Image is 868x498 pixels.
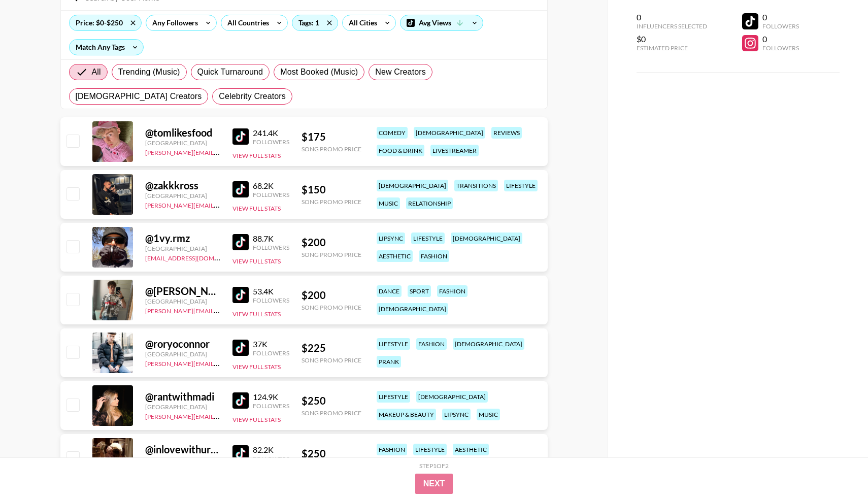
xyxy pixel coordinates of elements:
span: [DEMOGRAPHIC_DATA] Creators [76,90,202,103]
span: Quick Turnaround [197,66,263,78]
a: [PERSON_NAME][EMAIL_ADDRESS][DOMAIN_NAME] [145,147,295,156]
a: [PERSON_NAME][EMAIL_ADDRESS][DOMAIN_NAME] [145,411,295,420]
div: 0 [762,34,799,44]
div: sport [408,285,431,297]
div: @ tomlikesfood [145,126,220,139]
div: Followers [762,22,799,30]
div: All Cities [343,15,379,30]
span: Trending (Music) [118,66,180,78]
div: Estimated Price [637,44,707,52]
div: lifestyle [377,391,410,403]
div: @ roryoconnor [145,338,220,350]
div: dance [377,285,402,297]
div: 68.2K [253,181,289,191]
div: $ 150 [302,183,361,196]
div: relationship [406,197,453,209]
button: View Full Stats [232,310,281,318]
div: @ [PERSON_NAME].[PERSON_NAME].161 [145,285,220,297]
div: [GEOGRAPHIC_DATA] [145,350,220,358]
img: TikTok [232,445,249,461]
div: $ 250 [302,447,361,460]
div: Followers [253,244,289,251]
div: lipsync [377,233,405,244]
div: Followers [253,138,289,146]
div: lifestyle [377,338,410,350]
img: TikTok [232,287,249,303]
div: comedy [377,127,408,139]
div: 88.7K [253,234,289,244]
div: music [377,197,400,209]
div: Song Promo Price [302,356,361,364]
div: [DEMOGRAPHIC_DATA] [377,303,448,315]
div: makeup & beauty [377,409,436,420]
div: 53.4K [253,286,289,296]
div: $ 250 [302,394,361,407]
div: fashion [419,250,449,262]
div: @ zakkkross [145,179,220,192]
div: [GEOGRAPHIC_DATA] [145,456,220,463]
div: Followers [253,191,289,198]
img: TikTok [232,128,249,145]
div: music [477,409,500,420]
button: View Full Stats [232,257,281,265]
button: View Full Stats [232,363,281,371]
div: fashion [437,285,468,297]
button: View Full Stats [232,416,281,423]
div: [GEOGRAPHIC_DATA] [145,403,220,411]
div: Followers [253,455,289,462]
span: All [92,66,101,78]
a: [PERSON_NAME][EMAIL_ADDRESS][PERSON_NAME][DOMAIN_NAME] [145,305,344,315]
div: Followers [253,402,289,410]
div: aesthetic [453,444,489,455]
div: [DEMOGRAPHIC_DATA] [453,338,524,350]
div: $ 200 [302,236,361,249]
div: Followers [762,44,799,52]
img: TikTok [232,234,249,250]
div: $ 225 [302,342,361,354]
div: Tags: 1 [292,15,338,30]
img: TikTok [232,392,249,409]
div: [GEOGRAPHIC_DATA] [145,192,220,200]
button: Next [415,474,453,494]
div: Any Followers [146,15,200,30]
div: Followers [253,296,289,304]
div: prank [377,356,401,368]
img: TikTok [232,181,249,197]
div: @ inlovewithurmom58 [145,443,220,456]
span: New Creators [375,66,426,78]
img: TikTok [232,340,249,356]
div: Song Promo Price [302,304,361,311]
div: 124.9K [253,392,289,402]
div: Avg Views [400,15,483,30]
div: 37K [253,339,289,349]
div: [GEOGRAPHIC_DATA] [145,245,220,252]
div: transitions [454,180,498,191]
div: Price: $0-$250 [70,15,141,30]
a: [PERSON_NAME][EMAIL_ADDRESS][DOMAIN_NAME] [145,200,295,209]
div: Match Any Tags [70,40,143,55]
button: View Full Stats [232,205,281,212]
div: $ 175 [302,130,361,143]
a: [PERSON_NAME][EMAIL_ADDRESS][DOMAIN_NAME] [145,358,295,368]
div: $ 200 [302,289,361,302]
div: 0 [637,12,707,22]
div: [DEMOGRAPHIC_DATA] [451,233,522,244]
div: [GEOGRAPHIC_DATA] [145,139,220,147]
div: Song Promo Price [302,251,361,258]
iframe: Drift Widget Chat Controller [817,447,856,486]
div: [DEMOGRAPHIC_DATA] [414,127,485,139]
div: food & drink [377,145,424,156]
div: Song Promo Price [302,198,361,206]
div: [DEMOGRAPHIC_DATA] [416,391,488,403]
div: [DEMOGRAPHIC_DATA] [377,180,448,191]
a: [EMAIL_ADDRESS][DOMAIN_NAME] [145,252,247,262]
span: Celebrity Creators [219,90,286,103]
div: fashion [416,338,447,350]
div: Step 1 of 2 [419,462,449,470]
div: @ 1vy.rmz [145,232,220,245]
div: Song Promo Price [302,145,361,153]
div: Followers [253,349,289,357]
div: 0 [762,12,799,22]
button: View Full Stats [232,152,281,159]
div: Song Promo Price [302,409,361,417]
